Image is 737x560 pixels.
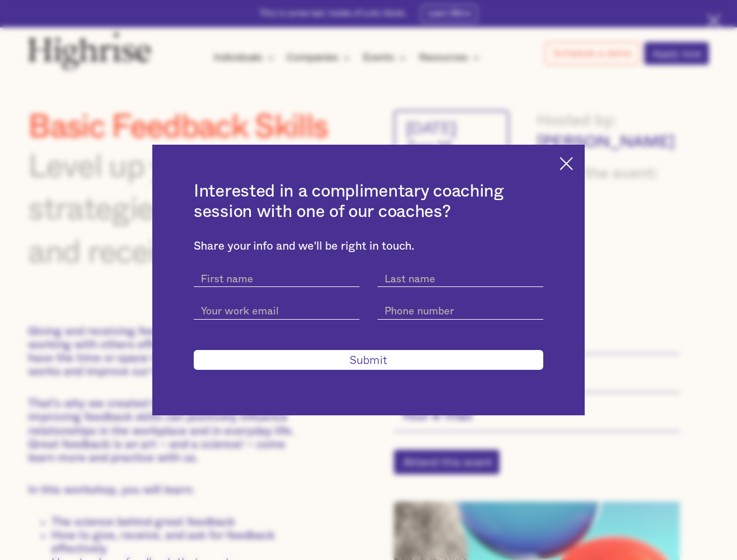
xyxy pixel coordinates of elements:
[194,240,543,253] div: Share your info and we'll be right in touch.
[378,299,543,319] input: Phone number
[560,157,573,170] img: Cross icon
[194,267,543,369] form: current-schedule-a-demo-get-started-modal
[194,267,359,287] input: First name
[378,267,543,287] input: Last name
[194,350,543,370] input: Submit
[194,181,543,222] h2: Interested in a complimentary coaching session with one of our coaches?
[194,299,359,319] input: Your work email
